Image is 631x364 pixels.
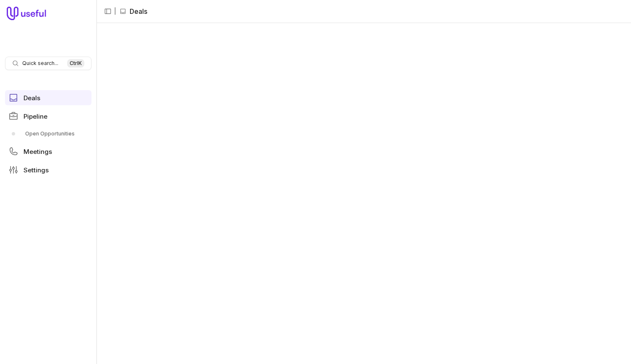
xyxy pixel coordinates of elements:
span: Settings [23,167,49,173]
a: Pipeline [5,109,91,124]
span: | [114,6,116,16]
kbd: Ctrl K [67,59,84,68]
a: Settings [5,162,91,177]
span: Pipeline [23,113,47,120]
a: Open Opportunities [5,127,91,140]
span: Deals [23,95,40,101]
button: Collapse sidebar [102,5,114,18]
a: Deals [5,90,91,105]
span: Quick search... [22,60,58,67]
li: Deals [120,6,147,16]
a: Meetings [5,144,91,159]
div: Pipeline submenu [5,127,91,140]
span: Meetings [23,148,52,155]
